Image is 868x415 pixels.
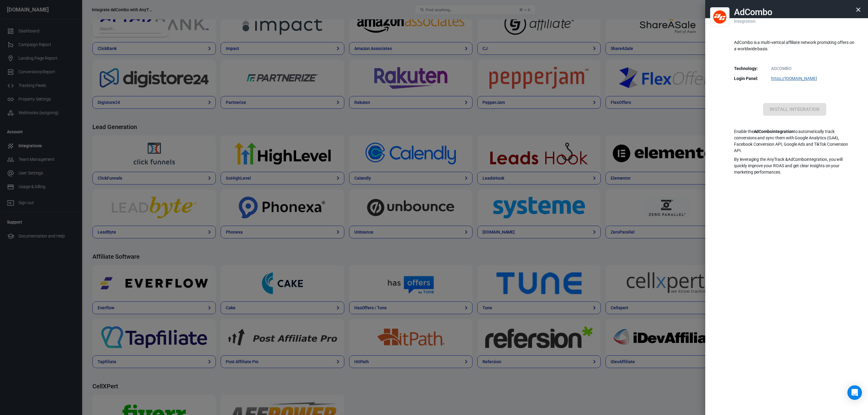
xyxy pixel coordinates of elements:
p: By leveraging the AnyTrack & AdCombo integration, you will quickly improve your ROAS and get clea... [734,156,855,175]
dd: ADCOMBO [738,65,852,72]
dt: Technology: [734,65,764,72]
strong: AdCombo integration [754,129,794,134]
dt: Login Panel: [734,75,764,82]
a: https://[DOMAIN_NAME] [771,76,817,81]
p: Enable the to automatically track conversions and sync them with Google Analytics (GA4), Facebook... [734,128,855,154]
h2: AdCombo [734,7,772,17]
p: Integration [734,12,755,25]
div: Open Intercom Messenger [847,385,862,400]
img: AdCombo [713,8,726,25]
p: AdCombo is a multi-vertical affiliate network promoting offers on a worldwide basis. [734,39,855,52]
